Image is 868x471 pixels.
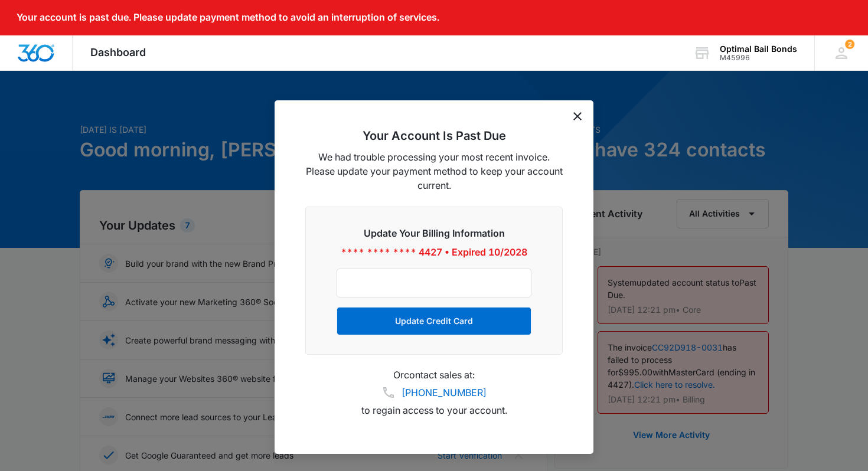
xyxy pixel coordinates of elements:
[305,150,563,192] p: We had trouble processing your most recent invoice. Please update your payment method to keep you...
[305,129,563,143] h2: Your Account Is Past Due
[90,46,146,58] span: Dashboard
[814,35,868,70] div: notifications count
[573,112,582,120] button: dismiss this dialog
[337,307,531,335] button: Update Credit Card
[17,12,439,23] p: Your account is past due. Please update payment method to avoid an interruption of services.
[845,40,854,49] div: notifications count
[349,278,519,288] iframe: Secure card payment input frame
[720,44,797,54] div: account name
[73,35,164,70] div: Dashboard
[402,385,487,400] a: [PHONE_NUMBER]
[305,369,563,416] p: Or contact sales at: to regain access to your account.
[337,226,531,240] h3: Update Your Billing Information
[720,54,797,62] div: account id
[845,40,854,49] span: 2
